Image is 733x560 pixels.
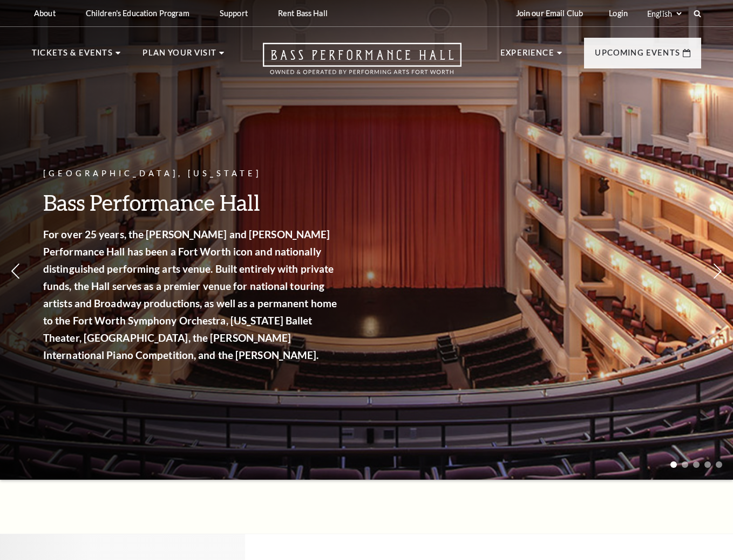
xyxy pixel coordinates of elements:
[43,228,337,361] strong: For over 25 years, the [PERSON_NAME] and [PERSON_NAME] Performance Hall has been a Fort Worth ico...
[220,9,248,18] p: Support
[595,46,680,66] p: Upcoming Events
[500,46,554,66] p: Experience
[32,46,113,66] p: Tickets & Events
[34,9,56,18] p: About
[86,9,189,18] p: Children's Education Program
[142,46,216,66] p: Plan Your Visit
[43,167,340,181] p: [GEOGRAPHIC_DATA], [US_STATE]
[645,9,683,19] select: Select:
[43,189,340,216] h3: Bass Performance Hall
[278,9,328,18] p: Rent Bass Hall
